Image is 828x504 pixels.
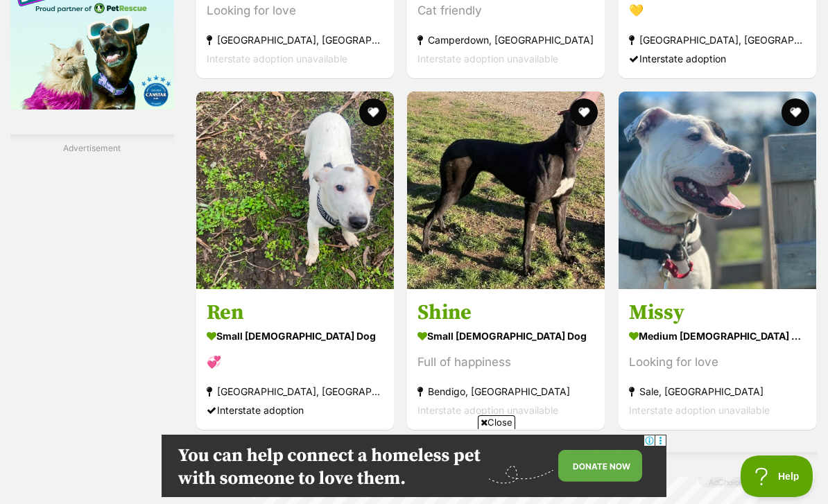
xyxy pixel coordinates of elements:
img: Missy - Bull Terrier x Bulldog [619,92,816,289]
span: Interstate adoption unavailable [417,53,558,64]
div: Looking for love [207,1,383,20]
strong: Camperdown, [GEOGRAPHIC_DATA] [417,31,594,49]
strong: [GEOGRAPHIC_DATA], [GEOGRAPHIC_DATA] [629,31,806,49]
div: Full of happiness [417,353,594,372]
strong: Bendigo, [GEOGRAPHIC_DATA] [417,382,594,401]
span: Close [478,415,515,429]
img: Shine - Greyhound Dog [407,92,605,289]
span: Interstate adoption unavailable [629,404,770,416]
div: Interstate adoption [629,49,806,68]
strong: [GEOGRAPHIC_DATA], [GEOGRAPHIC_DATA] [207,382,383,401]
a: Missy medium [DEMOGRAPHIC_DATA] Dog Looking for love Sale, [GEOGRAPHIC_DATA] Interstate adoption ... [619,289,816,430]
button: favourite [782,98,809,126]
strong: medium [DEMOGRAPHIC_DATA] Dog [629,326,806,346]
div: Looking for love [629,353,806,372]
button: favourite [571,98,598,126]
iframe: Advertisement [162,435,666,497]
span: Interstate adoption unavailable [417,404,558,416]
div: Cat friendly [417,1,594,20]
a: Shine small [DEMOGRAPHIC_DATA] Dog Full of happiness Bendigo, [GEOGRAPHIC_DATA] Interstate adopti... [407,289,605,430]
h3: Missy [629,299,806,326]
strong: Sale, [GEOGRAPHIC_DATA] [629,382,806,401]
iframe: Help Scout Beacon - Open [741,455,814,497]
div: Interstate adoption [207,401,383,419]
img: Ren - Mixed Dog [196,92,394,289]
span: Interstate adoption unavailable [207,53,347,64]
strong: [GEOGRAPHIC_DATA], [GEOGRAPHIC_DATA] [207,31,383,49]
h3: Ren [207,299,383,326]
div: 💛 [629,1,806,20]
button: favourite [359,98,387,126]
div: 💞 [207,353,383,372]
h3: Shine [417,299,594,326]
strong: small [DEMOGRAPHIC_DATA] Dog [417,326,594,346]
a: Ren small [DEMOGRAPHIC_DATA] Dog 💞 [GEOGRAPHIC_DATA], [GEOGRAPHIC_DATA] Interstate adoption [196,289,394,430]
strong: small [DEMOGRAPHIC_DATA] Dog [207,326,383,346]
